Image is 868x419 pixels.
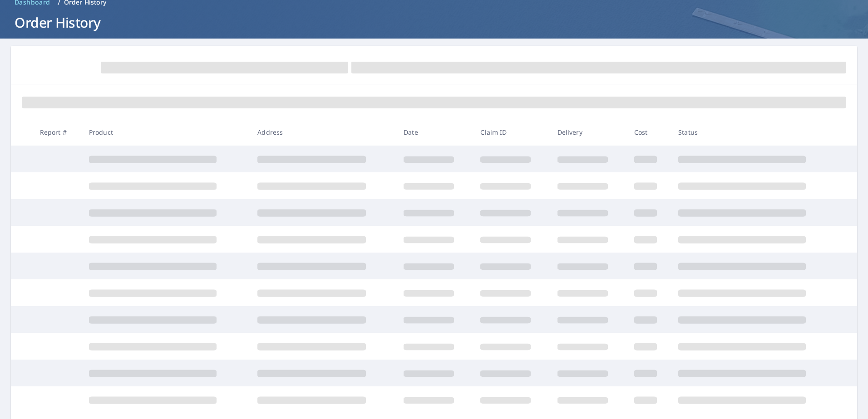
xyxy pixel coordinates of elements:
[671,119,840,146] th: Status
[33,119,82,146] th: Report #
[473,119,550,146] th: Claim ID
[550,119,627,146] th: Delivery
[250,119,396,146] th: Address
[11,13,857,32] h1: Order History
[82,119,251,146] th: Product
[627,119,671,146] th: Cost
[396,119,473,146] th: Date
